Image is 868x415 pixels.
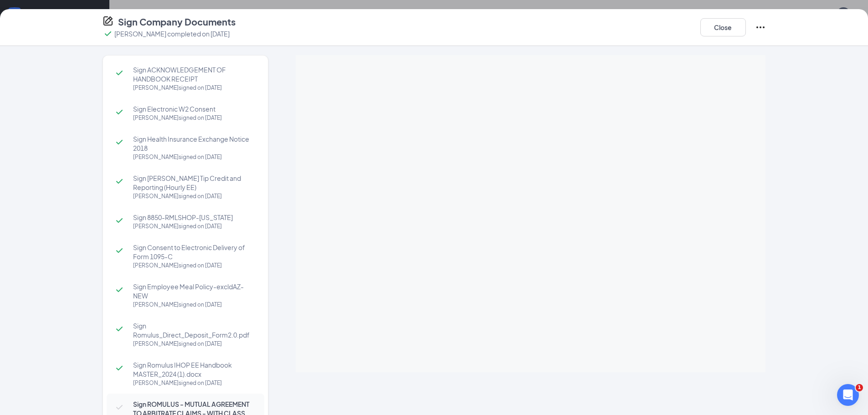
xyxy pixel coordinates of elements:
svg: Checkmark [114,323,125,334]
svg: Checkmark [114,363,125,374]
svg: Checkmark [114,67,125,78]
iframe: Intercom live chat [837,384,859,406]
div: [PERSON_NAME] signed on [DATE] [133,339,255,348]
span: Sign ACKNOWLEDGEMENT OF HANDBOOK RECEIPT [133,65,255,83]
button: Close [700,18,746,36]
svg: Checkmark [103,28,113,39]
p: [PERSON_NAME] completed on [DATE] [114,29,230,38]
div: [PERSON_NAME] signed on [DATE] [133,222,255,231]
svg: Checkmark [114,402,125,413]
svg: Checkmark [114,176,125,187]
h4: Sign Company Documents [118,15,236,28]
span: Sign Electronic W2 Consent [133,104,255,113]
span: Sign Romulus IHOP EE Handbook MASTER_2024 (1).docx [133,360,255,379]
svg: Checkmark [114,284,125,295]
span: Sign Consent to Electronic Delivery of Form 1095-C [133,243,255,261]
span: Sign 8850-RMLSHOP-[US_STATE] [133,213,255,222]
span: Sign [PERSON_NAME] Tip Credit and Reporting (Hourly EE) [133,174,255,192]
div: [PERSON_NAME] signed on [DATE] [133,113,255,123]
div: [PERSON_NAME] signed on [DATE] [133,153,255,162]
svg: Ellipses [755,22,766,33]
span: 1 [856,384,863,391]
svg: Checkmark [114,245,125,256]
svg: Checkmark [114,107,125,118]
svg: Checkmark [114,215,125,226]
div: [PERSON_NAME] signed on [DATE] [133,300,255,309]
svg: Checkmark [114,137,125,148]
div: [PERSON_NAME] signed on [DATE] [133,192,255,201]
svg: CompanyDocumentIcon [103,15,113,26]
div: [PERSON_NAME] signed on [DATE] [133,261,255,270]
div: [PERSON_NAME] signed on [DATE] [133,83,255,92]
span: Sign Health Insurance Exchange Notice 2018 [133,134,255,153]
span: Sign Romulus_Direct_Deposit_Form2.0.pdf [133,321,255,339]
span: Sign Employee Meal Policy-excldAZ-NEW [133,282,255,300]
div: [PERSON_NAME] signed on [DATE] [133,379,255,388]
